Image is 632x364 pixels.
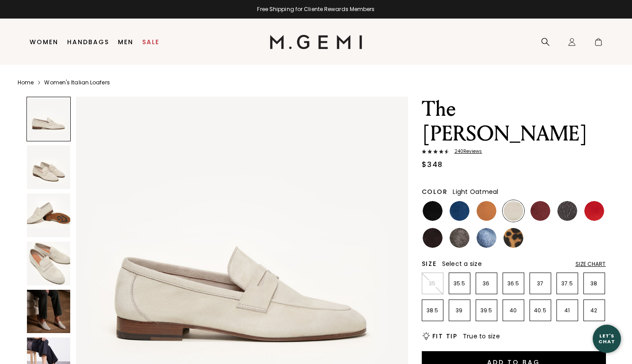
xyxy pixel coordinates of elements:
img: Light Oatmeal [503,201,523,221]
img: The Sacca Donna [27,145,71,189]
p: 40.5 [530,307,551,314]
img: Black [423,201,443,221]
span: True to size [463,332,500,341]
img: Burgundy [530,201,550,221]
p: 40 [503,307,524,314]
p: 35 [422,280,443,287]
span: 240 Review s [449,149,482,154]
img: Leopard [503,228,523,248]
div: $348 [422,159,443,170]
h2: Fit Tip [432,333,458,340]
a: Men [118,38,133,45]
p: 36 [476,280,497,287]
p: 38.5 [422,307,443,314]
a: Women's Italian Loafers [44,79,110,86]
p: 37 [530,280,551,287]
img: Cocoa [450,228,469,248]
p: 39.5 [476,307,497,314]
div: Let's Chat [593,333,621,344]
p: 39 [449,307,470,314]
h2: Size [422,260,437,267]
img: Navy [450,201,469,221]
img: Dark Gunmetal [557,201,577,221]
p: 38 [584,280,605,287]
a: 240Reviews [422,149,606,156]
p: 35.5 [449,280,470,287]
a: Handbags [67,38,109,45]
a: Home [18,79,34,86]
img: Sunset Red [584,201,604,221]
img: The Sacca Donna [27,193,71,237]
div: Size Chart [575,261,606,268]
p: 41 [557,307,578,314]
img: The Sacca Donna [27,242,71,285]
h1: The [PERSON_NAME] [422,97,606,146]
a: Sale [142,38,159,45]
p: 37.5 [557,280,578,287]
h2: Color [422,188,448,195]
img: The Sacca Donna [27,290,71,334]
img: Dark Chocolate [423,228,443,248]
span: Select a size [442,259,482,268]
img: Sapphire [477,228,496,248]
span: Light Oatmeal [453,187,498,196]
img: M.Gemi [270,35,362,49]
img: Luggage [477,201,496,221]
a: Women [30,38,58,45]
p: 42 [584,307,605,314]
p: 36.5 [503,280,524,287]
